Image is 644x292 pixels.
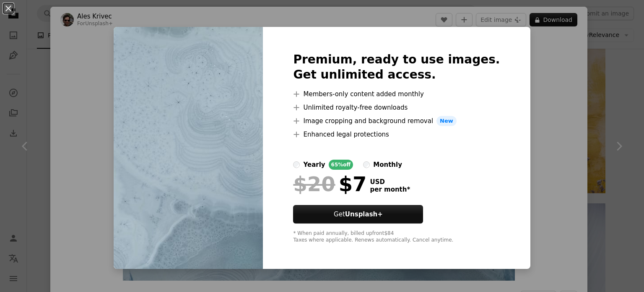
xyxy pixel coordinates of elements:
li: Image cropping and background removal [293,116,500,126]
li: Members-only content added monthly [293,89,500,99]
li: Unlimited royalty-free downloads [293,103,500,113]
h2: Premium, ready to use images. Get unlimited access. [293,52,500,82]
div: yearly [303,160,325,170]
span: USD [370,178,410,186]
button: GetUnsplash+ [293,205,423,224]
div: $7 [293,173,366,195]
img: premium_photo-1674729243673-0b5e871a8a24 [114,27,263,269]
span: New [436,116,457,126]
div: 65% off [329,160,353,170]
input: monthly [363,161,370,168]
div: monthly [373,160,402,170]
span: per month * [370,186,410,193]
input: yearly65%off [293,161,300,168]
span: $20 [293,173,335,195]
strong: Unsplash+ [345,210,383,218]
div: * When paid annually, billed upfront $84 Taxes where applicable. Renews automatically. Cancel any... [293,230,500,244]
li: Enhanced legal protections [293,129,500,139]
